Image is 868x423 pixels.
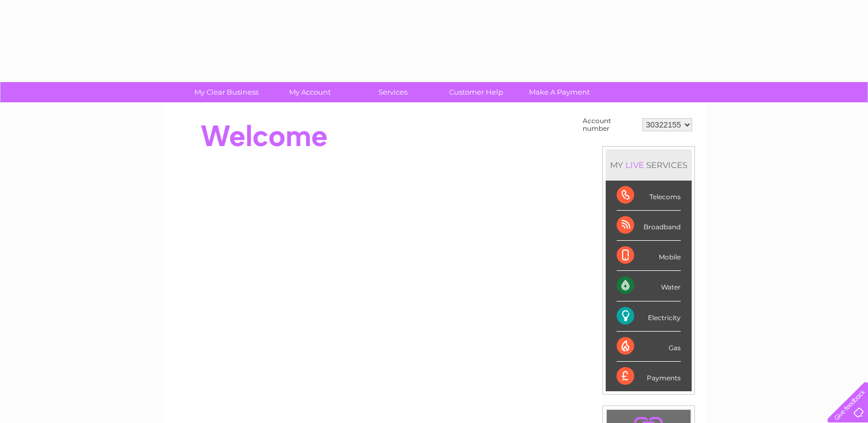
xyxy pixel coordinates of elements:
a: My Account [265,82,355,102]
div: MY SERVICES [606,149,692,181]
a: Make A Payment [514,82,605,102]
div: Telecoms [617,181,681,211]
a: Customer Help [431,82,521,102]
div: Payments [617,362,681,391]
td: Account number [580,114,640,135]
div: Gas [617,332,681,362]
div: LIVE [623,160,646,170]
div: Water [617,271,681,301]
a: Services [348,82,438,102]
a: My Clear Business [181,82,272,102]
div: Broadband [617,211,681,241]
div: Electricity [617,302,681,332]
div: Mobile [617,241,681,271]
